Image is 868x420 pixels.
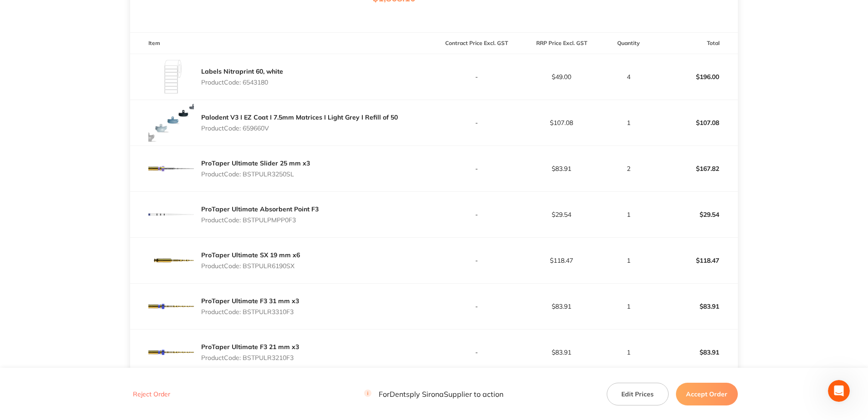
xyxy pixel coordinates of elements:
[604,119,652,126] p: 1
[519,73,604,80] p: $49.00
[148,192,194,237] img: ZGFvM202aA
[434,33,519,54] th: Contract Price Excl. GST
[148,146,194,191] img: b2dlc2M0dA
[604,165,652,172] p: 2
[653,112,737,134] p: $107.08
[201,262,300,270] p: Product Code: BSTPULR6190SX
[434,303,518,310] p: -
[434,73,518,80] p: -
[519,211,604,218] p: $29.54
[653,341,737,363] p: $83.91
[434,349,518,356] p: -
[653,158,737,180] p: $167.82
[201,205,319,213] a: ProTaper Ultimate Absorbent Point F3
[519,257,604,264] p: $118.47
[519,33,604,54] th: RRP Price Excl. GST
[604,257,652,264] p: 1
[201,308,299,315] p: Product Code: BSTPULR3310F3
[130,33,434,54] th: Item
[201,216,319,224] p: Product Code: BSTPULPMPP0F3
[519,165,604,172] p: $83.91
[653,204,737,225] p: $29.54
[828,380,850,402] iframe: Intercom live chat
[676,382,738,405] button: Accept Order
[604,211,652,218] p: 1
[604,73,652,80] p: 4
[434,211,518,218] p: -
[201,297,299,305] a: ProTaper Ultimate F3 31 mm x3
[201,170,310,178] p: Product Code: BSTPULR3250SL
[519,349,604,356] p: $83.91
[434,257,518,264] p: -
[653,33,738,54] th: Total
[604,33,653,54] th: Quantity
[519,303,604,310] p: $83.91
[434,119,518,126] p: -
[201,67,283,75] a: Labels Nitraprint 60, white
[201,113,398,121] a: Palodent V3 I EZ Coat I 7.5mm Matrices I Light Grey I Refill of 50
[607,382,669,405] button: Edit Prices
[148,238,194,283] img: NTNuOHB3MA
[201,159,310,167] a: ProTaper Ultimate Slider 25 mm x3
[148,330,194,375] img: YWhxaXZtag
[148,100,194,145] img: eXF4ZGhvYg
[201,343,299,351] a: ProTaper Ultimate F3 21 mm x3
[130,390,173,398] button: Reject Order
[201,354,299,361] p: Product Code: BSTPULR3210F3
[653,295,737,317] p: $83.91
[519,119,604,126] p: $107.08
[604,349,652,356] p: 1
[201,125,398,132] p: Product Code: 659660V
[201,251,300,259] a: ProTaper Ultimate SX 19 mm x6
[653,66,737,88] p: $196.00
[434,165,518,172] p: -
[148,54,194,100] img: dHl3eTAyaA
[604,303,652,310] p: 1
[653,250,737,271] p: $118.47
[201,79,283,86] p: Product Code: 6543180
[364,390,503,398] p: For Dentsply Sirona Supplier to action
[148,284,194,329] img: N2RvcGJpZg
